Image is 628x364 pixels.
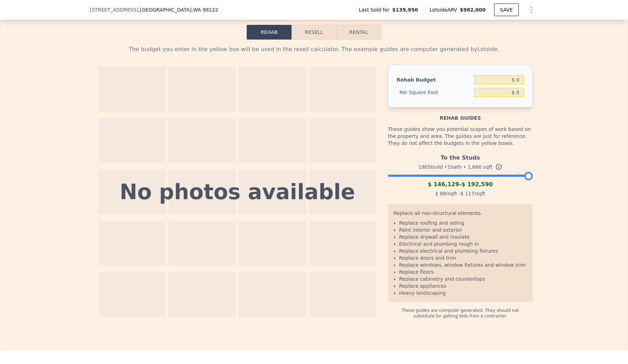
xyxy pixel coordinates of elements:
li: Replace doors and trim [399,254,527,261]
li: Replace electrical and plumbing fixtures [399,247,527,254]
div: /sqft - /sqft [388,189,533,198]
div: - [388,180,533,189]
div: Replace all non-structural elements. [394,210,527,219]
button: Resell [292,25,336,40]
span: Lotside ARV [430,6,460,13]
span: $ 88 [435,191,446,196]
li: Heavy landscaping [399,289,527,296]
li: Paint interior and exterior [399,226,527,233]
span: $ 117 [460,191,475,196]
li: Electrical and plumbing rough in [399,240,527,247]
span: , [GEOGRAPHIC_DATA] [138,6,218,13]
div: The budget you enter in the yellow box will be used in the resell calculator. The example guides ... [95,45,533,54]
div: These guides are computer generated. They should not substitute for getting bids from a contractor. [388,302,533,319]
span: $ 146,129 [428,181,459,188]
li: Replace windows, window fixtures and window trim [399,261,527,268]
button: SAVE [494,3,519,16]
span: 1,660 [467,164,482,170]
div: 1905 build • 1 bath • sqft [388,162,533,172]
li: Replace appliances [399,282,527,289]
button: Rental [336,25,381,40]
button: Show Options [524,3,538,17]
span: [STREET_ADDRESS] [90,6,138,13]
div: Rehab guides [388,107,533,121]
div: Rehab Budget [397,73,471,86]
div: To the Studs [388,151,533,162]
li: Replace drywall and insulate [399,233,527,240]
li: Replace floors [399,268,527,275]
div: Per Square Foot [397,86,471,99]
span: $982,000 [460,7,486,13]
button: Rehab [247,25,292,40]
span: , WA 98122 [191,7,218,13]
div: No photos available [120,181,355,202]
span: $ 192,590 [462,181,493,188]
span: Last Sold for [359,6,392,13]
li: Replace roofing and siding [399,219,527,226]
div: These guides show you potential scopes of work based on the property and area. The guides are jus... [388,121,533,151]
li: Replace cabinetry and countertops [399,275,527,282]
span: $139,950 [392,6,418,13]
